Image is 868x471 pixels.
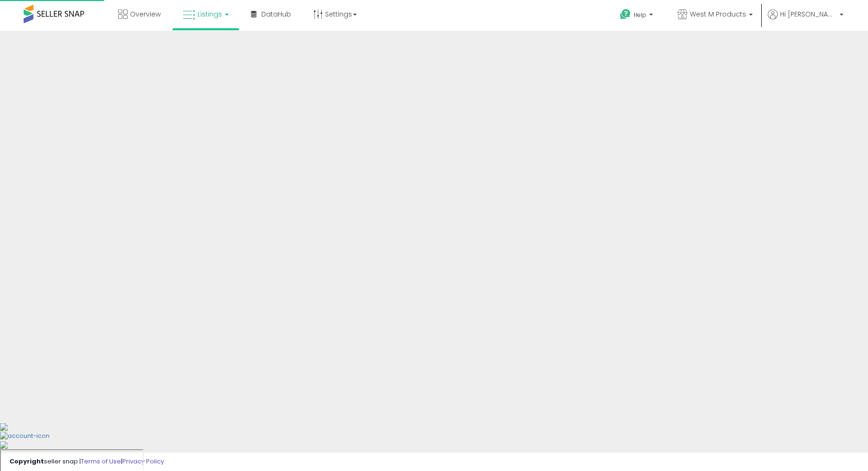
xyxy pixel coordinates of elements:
[612,1,662,31] a: Help
[690,9,746,19] span: West M Products
[198,9,222,19] span: Listings
[634,11,646,19] span: Help
[619,9,631,20] i: Get Help
[768,9,843,31] a: Hi [PERSON_NAME]
[780,9,837,19] span: Hi [PERSON_NAME]
[130,9,161,19] span: Overview
[261,9,291,19] span: DataHub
